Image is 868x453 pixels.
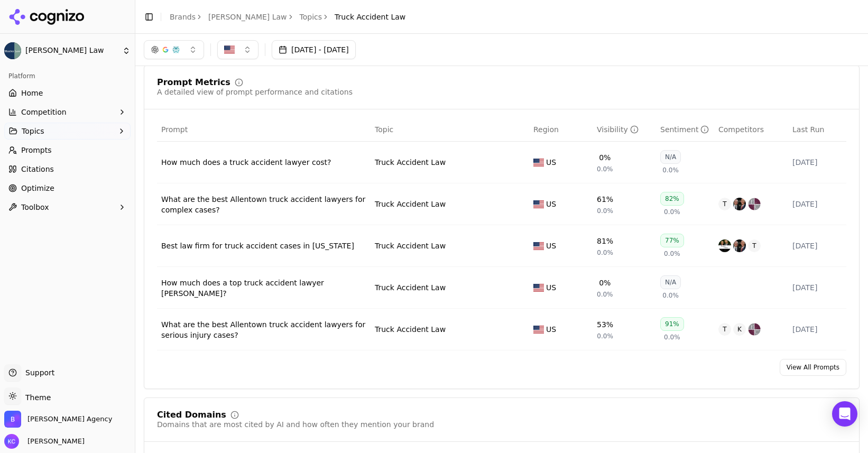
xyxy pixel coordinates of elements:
[161,194,366,215] a: What are the best Allentown truck accident lawyers for complex cases?
[4,434,19,449] img: Kristine Cunningham
[4,180,131,197] a: Optimize
[662,291,679,300] span: 0.0%
[21,107,67,117] span: Competition
[224,44,235,55] img: US
[599,152,611,163] div: 0%
[21,202,49,212] span: Toolbox
[375,124,393,135] span: Topic
[664,208,680,216] span: 0.0%
[546,199,556,209] span: US
[4,68,131,85] div: Platform
[157,78,230,87] div: Prompt Metrics
[157,87,353,97] div: A detailed view of prompt performance and citations
[660,192,684,206] div: 82%
[208,12,287,22] a: [PERSON_NAME] Law
[21,367,54,378] span: Support
[718,323,731,336] span: T
[792,199,842,209] div: [DATE]
[161,241,366,251] a: Best law firm for truck accident cases in [US_STATE]
[21,393,51,402] span: Theme
[792,282,842,293] div: [DATE]
[533,326,544,334] img: US flag
[533,200,544,208] img: US flag
[21,88,43,98] span: Home
[23,437,85,446] span: [PERSON_NAME]
[157,118,371,142] th: Prompt
[4,123,131,140] button: Topics
[792,124,824,135] span: Last Run
[375,199,446,209] a: Truck Accident Law
[375,324,446,335] a: Truck Accident Law
[597,290,613,299] span: 0.0%
[4,411,112,428] button: Open organization switcher
[832,401,857,427] div: Open Intercom Messenger
[4,104,131,121] button: Competition
[788,118,846,142] th: Last Run
[733,323,746,336] span: K
[597,194,613,205] div: 61%
[157,419,434,430] div: Domains that are most cited by AI and how often they mention your brand
[660,234,684,247] div: 77%
[597,332,613,340] span: 0.0%
[375,241,446,251] div: Truck Accident Law
[533,284,544,292] img: US flag
[597,236,613,246] div: 81%
[792,241,842,251] div: [DATE]
[748,239,761,252] span: T
[718,198,731,210] span: T
[792,157,842,168] div: [DATE]
[4,85,131,101] a: Home
[161,157,366,168] div: How much does a truck accident lawyer cost?
[161,319,366,340] a: What are the best Allentown truck accident lawyers for serious injury cases?
[599,278,611,288] div: 0%
[4,411,21,428] img: Bob Agency
[161,124,188,135] span: Prompt
[371,118,529,142] th: Topic
[546,157,556,168] span: US
[533,159,544,167] img: US flag
[170,13,196,21] a: Brands
[25,46,118,56] span: [PERSON_NAME] Law
[4,42,21,59] img: Munley Law
[375,282,446,293] a: Truck Accident Law
[335,12,405,22] span: Truck Accident Law
[21,145,52,155] span: Prompts
[546,324,556,335] span: US
[660,317,684,331] div: 91%
[22,126,44,136] span: Topics
[21,183,54,193] span: Optimize
[718,124,764,135] span: Competitors
[21,164,54,174] span: Citations
[4,199,131,216] button: Toolbox
[533,124,559,135] span: Region
[375,157,446,168] a: Truck Accident Law
[748,323,761,336] img: fellerman & ciarimboli
[664,249,680,258] span: 0.0%
[529,118,593,142] th: Region
[157,118,846,350] div: Data table
[792,324,842,335] div: [DATE]
[660,275,681,289] div: N/A
[733,198,746,210] img: kline & specter
[161,278,366,299] a: How much does a top truck accident lawyer [PERSON_NAME]?
[597,248,613,257] span: 0.0%
[660,150,681,164] div: N/A
[780,359,846,376] a: View All Prompts
[272,40,356,59] button: [DATE] - [DATE]
[27,414,112,424] span: Bob Agency
[664,333,680,341] span: 0.0%
[4,161,131,178] a: Citations
[660,124,709,135] div: Sentiment
[533,242,544,250] img: US flag
[4,434,85,449] button: Open user button
[593,118,656,142] th: brandMentionRate
[597,124,639,135] div: Visibility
